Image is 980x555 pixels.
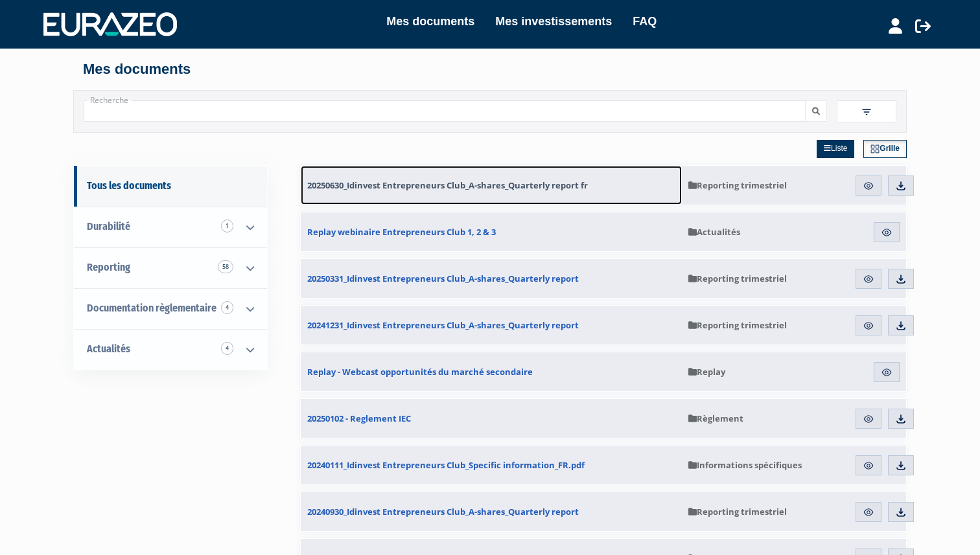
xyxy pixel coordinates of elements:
[307,179,588,191] span: 20250630_Idinvest Entrepreneurs Club_A-shares_Quarterly report fr
[74,207,267,247] a: Durabilité 1
[87,261,130,273] span: Reporting
[863,140,907,158] a: Grille
[307,226,496,238] span: Replay webinaire Entrepreneurs Club 1, 2 & 3
[895,180,907,192] img: download.svg
[87,302,216,314] span: Documentation règlementaire
[688,226,740,238] span: Actualités
[301,259,682,298] a: 20250331_Idinvest Entrepreneurs Club_A-shares_Quarterly report
[74,166,267,207] a: Tous les documents
[87,343,130,355] span: Actualités
[688,413,743,424] span: Règlement
[301,492,682,531] a: 20240930_Idinvest Entrepreneurs Club_A-shares_Quarterly report
[895,506,907,518] img: download.svg
[895,413,907,425] img: download.svg
[221,301,233,314] span: 4
[301,306,682,345] a: 20241231_Idinvest Entrepreneurs Club_A-shares_Quarterly report
[301,166,682,205] a: 20250630_Idinvest Entrepreneurs Club_A-shares_Quarterly report fr
[870,144,880,153] img: grid.svg
[688,319,787,331] span: Reporting trimestriel
[817,140,854,158] a: Liste
[307,273,579,284] span: 20250331_Idinvest Entrepreneurs Club_A-shares_Quarterly report
[863,506,874,518] img: eye.svg
[301,446,682,484] a: 20240111_Idinvest Entrepreneurs Club_Specific information_FR.pdf
[863,273,874,285] img: eye.svg
[84,100,806,122] input: Recherche
[74,247,267,288] a: Reporting 58
[74,329,267,370] a: Actualités 4
[307,319,579,331] span: 20241231_Idinvest Entrepreneurs Club_A-shares_Quarterly report
[221,220,233,232] span: 1
[43,12,177,36] img: 1732889491-logotype_eurazeo_blanc_rvb.png
[895,273,907,285] img: download.svg
[83,62,897,77] h4: Mes documents
[386,12,474,30] a: Mes documents
[688,179,787,191] span: Reporting trimestriel
[633,12,657,30] a: FAQ
[881,227,892,238] img: eye.svg
[863,180,874,192] img: eye.svg
[221,342,233,355] span: 4
[881,367,892,378] img: eye.svg
[301,212,682,251] a: Replay webinaire Entrepreneurs Club 1, 2 & 3
[863,413,874,425] img: eye.svg
[218,260,233,273] span: 58
[301,352,682,391] a: Replay - Webcast opportunités du marché secondaire
[307,413,411,424] span: 20250102 - Reglement IEC
[307,366,533,378] span: Replay - Webcast opportunités du marché secondaire
[74,288,267,329] a: Documentation règlementaire 4
[895,320,907,332] img: download.svg
[87,220,130,232] span: Durabilité
[861,106,872,118] img: filter.svg
[688,273,787,284] span: Reporting trimestriel
[688,459,802,471] span: Informations spécifiques
[863,320,874,332] img: eye.svg
[688,366,725,378] span: Replay
[307,506,579,517] span: 20240930_Idinvest Entrepreneurs Club_A-shares_Quarterly report
[895,460,907,471] img: download.svg
[688,506,787,517] span: Reporting trimestriel
[301,399,682,438] a: 20250102 - Reglement IEC
[307,459,585,471] span: 20240111_Idinvest Entrepreneurs Club_Specific information_FR.pdf
[495,12,612,30] a: Mes investissements
[863,460,874,471] img: eye.svg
